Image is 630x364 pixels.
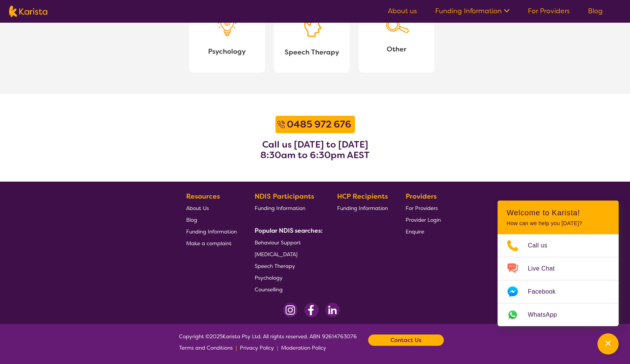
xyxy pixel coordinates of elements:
span: Call us [528,240,557,251]
b: Contact Us [390,334,422,346]
img: Speech Therapy icon [302,14,321,37]
span: Facebook [528,286,565,297]
img: LinkedIn [325,303,340,317]
a: 0485 972 676 [285,118,353,131]
a: Enquire [406,226,441,237]
a: Provider Login [406,214,441,226]
img: Karista logo [9,6,47,17]
span: About Us [186,205,209,212]
b: HCP Recipients [337,192,388,201]
h2: Welcome to Karista! [507,208,610,217]
p: How can we help you [DATE]? [507,220,610,227]
span: Blog [186,216,197,223]
img: Search icon [383,14,410,34]
a: Speech Therapy [255,260,320,272]
span: Speech Therapy [255,263,295,269]
p: | [277,342,278,353]
img: Psychology icon [218,14,236,36]
div: Channel Menu [498,201,619,326]
span: [MEDICAL_DATA] [255,251,297,258]
b: Resources [186,192,220,201]
a: Blog [588,6,603,16]
b: 0485 972 676 [287,118,351,131]
span: Speech Therapy [280,47,344,58]
a: Funding Information [186,226,237,237]
a: Moderation Policy [281,342,326,353]
a: Funding Information [255,202,320,214]
span: Behaviour Support [255,239,301,246]
ul: Choose channel [498,234,619,326]
a: Behaviour Support [255,236,320,248]
button: Channel Menu [597,333,619,355]
span: Live Chat [528,263,564,274]
a: For Providers [528,6,570,16]
a: Blog [186,214,237,226]
a: [MEDICAL_DATA] [255,248,320,260]
a: About Us [186,202,237,214]
span: Psychology [195,46,259,57]
b: NDIS Participants [255,192,314,201]
span: Funding Information [337,205,388,212]
a: Psychology [255,272,320,283]
img: Facebook [304,303,319,317]
span: Other [365,44,428,55]
a: Web link opens in a new tab. [498,303,619,326]
b: Popular NDIS searches: [255,227,323,235]
span: Provider Login [406,216,441,223]
span: Psychology [255,274,283,281]
a: Make a complaint [186,237,237,249]
span: Funding Information [255,205,305,212]
a: For Providers [406,202,441,214]
a: Funding Information [435,6,510,16]
a: Privacy Policy [240,342,274,353]
span: Funding Information [186,228,237,235]
span: Enquire [406,228,424,235]
span: WhatsApp [528,309,566,320]
span: Counselling [255,286,283,293]
span: Privacy Policy [240,344,274,351]
b: Providers [406,192,437,201]
img: Call icon [277,121,285,128]
h3: Call us [DATE] to [DATE] 8:30am to 6:30pm AEST [260,139,370,160]
span: Make a complaint [186,240,232,247]
a: Terms and Conditions [179,342,233,353]
a: Funding Information [337,202,388,214]
span: Terms and Conditions [179,344,233,351]
p: | [236,342,237,353]
a: About us [388,6,417,16]
span: For Providers [406,205,438,212]
a: Counselling [255,283,320,295]
img: Instagram [283,303,298,317]
span: Copyright © 2025 Karista Pty Ltd. All rights reserved. ABN 92614763076 [179,331,357,353]
span: Moderation Policy [281,344,326,351]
